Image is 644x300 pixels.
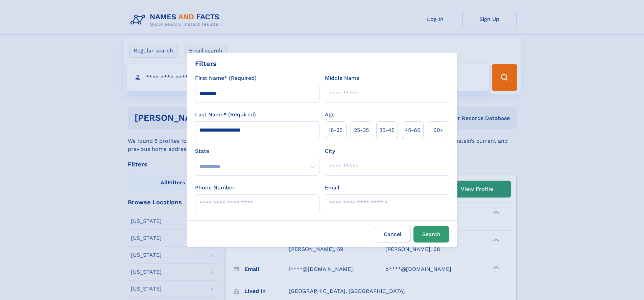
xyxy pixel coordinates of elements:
div: Filters [195,59,217,69]
label: State [195,147,319,155]
span: 35‑45 [379,126,395,134]
label: Cancel [375,226,411,243]
label: City [325,147,335,155]
label: First Name* (Required) [195,74,257,82]
button: Search [413,226,449,243]
span: 18‑25 [329,126,342,134]
span: 60+ [433,126,444,134]
label: Phone Number [195,184,235,192]
label: Last Name* (Required) [195,111,256,119]
label: Middle Name [325,74,359,82]
span: 45‑60 [405,126,421,134]
label: Age [325,111,335,119]
label: Email [325,184,339,192]
span: 25‑35 [354,126,369,134]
